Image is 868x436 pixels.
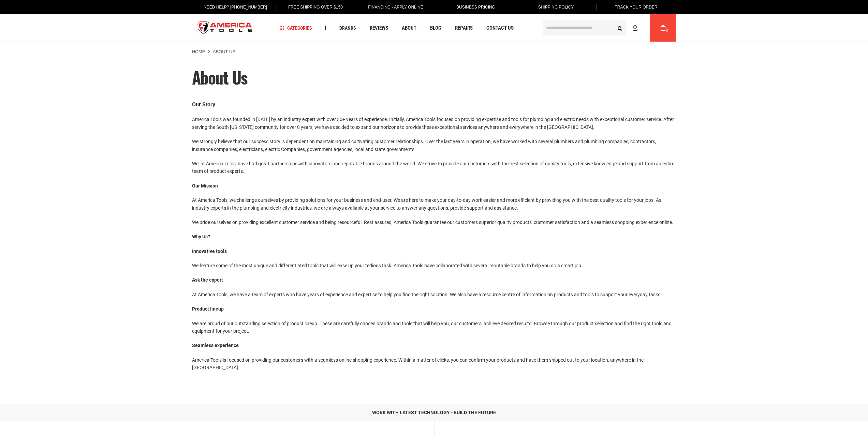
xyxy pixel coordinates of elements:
[279,26,312,30] span: Categories
[192,233,676,240] p: Why Us?
[192,219,676,226] p: We pride ourselves on providing excellent customer service and being resourceful. Rest assured, A...
[192,65,247,89] span: About Us
[192,116,676,131] p: America Tools was founded in [DATE] by an industry expert with over 30+ years of experience. Init...
[192,305,676,313] p: Product lineup
[339,26,356,30] span: Brands
[455,26,473,31] span: Repairs
[192,356,676,372] p: America Tools is focused on providing our customers with a seamless online shopping experience. W...
[192,196,676,212] p: At America Tools, we challenge ourselves by providing solutions for your business and end-user. W...
[192,15,258,41] img: America Tools
[192,247,676,255] p: Innovative tools
[483,24,517,33] a: Contact Us
[666,29,668,33] span: 0
[192,291,676,298] p: At America Tools, we have a team of experts who have years of experience and expertise to help yo...
[192,49,205,55] a: Home
[192,182,676,190] p: Our Mission
[192,320,676,335] p: We are proud of our outstanding selection of product lineup. These are carefully chosen brands an...
[370,26,388,31] span: Reviews
[192,276,676,284] p: Ask the expert
[336,24,359,33] a: Brands
[486,26,514,31] span: Contact Us
[402,26,416,31] span: About
[192,138,676,153] p: We strongly believe that our success story is dependent on maintaining and cultivating customer r...
[538,5,574,10] span: Shipping Policy
[657,14,670,42] a: 0
[399,24,420,33] a: About
[213,49,235,54] strong: About Us
[367,24,391,33] a: Reviews
[192,15,258,41] a: store logo
[192,160,676,175] p: We, at America Tools, have had great partnerships with innovators and reputable brands around the...
[427,24,444,33] a: Blog
[192,100,676,109] p: Our Story
[430,26,441,31] span: Blog
[192,342,676,349] p: Seamless experience
[614,21,627,34] button: Search
[276,24,315,33] a: Categories
[452,24,476,33] a: Repairs
[192,262,676,269] p: We feature some of the most unique and differentiated tools that will ease up your tedious task. ...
